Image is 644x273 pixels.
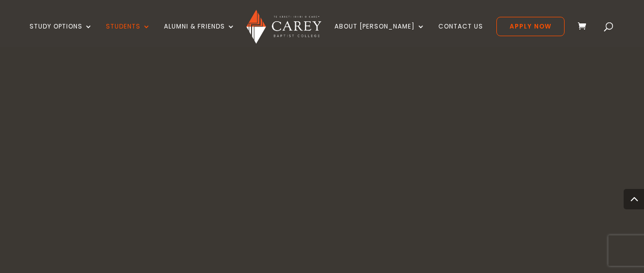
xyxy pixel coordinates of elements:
[30,23,93,47] a: Study Options
[438,23,483,47] a: Contact Us
[246,10,321,44] img: Carey Baptist College
[164,23,235,47] a: Alumni & Friends
[496,17,565,36] a: Apply Now
[106,23,151,47] a: Students
[334,23,425,47] a: About [PERSON_NAME]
